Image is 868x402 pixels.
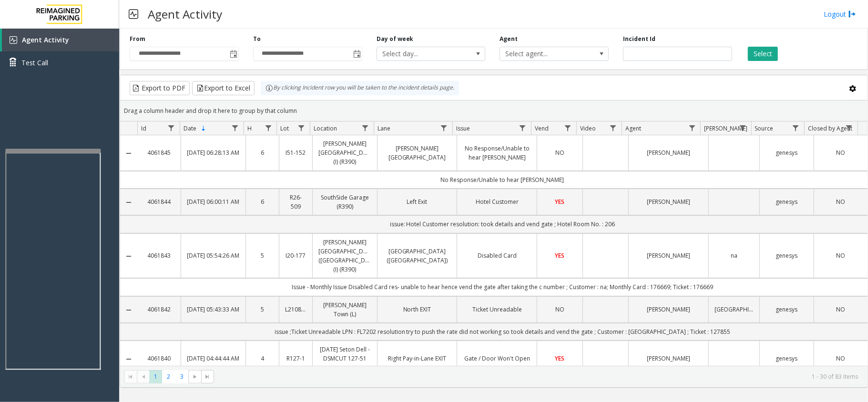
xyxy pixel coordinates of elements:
a: [DATE] 04:44:44 AM [187,354,240,363]
a: Source Filter Menu [789,121,802,134]
img: infoIcon.svg [266,84,273,92]
label: From [130,35,145,43]
img: logout [848,9,856,19]
a: Vend Filter Menu [562,121,574,134]
button: Export to Excel [192,81,255,95]
button: Export to PDF [130,81,190,95]
span: NO [555,149,564,157]
kendo-pager-info: 1 - 30 of 83 items [220,372,858,381]
span: Issue [456,124,470,132]
a: Lot Filter Menu [295,121,307,134]
span: NO [836,305,845,313]
a: Location Filter Menu [359,121,372,134]
a: [PERSON_NAME] [634,354,703,363]
a: Collapse Details [120,306,137,314]
span: Agent Activity [22,35,69,44]
label: Incident Id [623,35,655,43]
a: NO [820,354,862,363]
a: Disabled Card [463,251,531,260]
a: 4061843 [143,251,175,260]
a: L21088000 [285,305,306,314]
a: Collapse Details [120,150,137,157]
button: Select [748,47,778,61]
a: I20-177 [285,251,306,260]
span: YES [555,251,565,260]
a: Lane Filter Menu [438,121,450,134]
td: issue ;Ticket Unreadable LPN : FL7202 resolution try to push the rate did not working so took det... [137,323,868,341]
a: YES [543,354,577,363]
a: 5 [252,305,273,314]
span: Source [755,124,774,132]
span: Page 2 [162,370,175,383]
a: North EXIT [383,305,451,314]
label: To [253,35,261,43]
span: Go to the next page [188,370,201,383]
a: [DATE] 06:28:13 AM [187,148,240,157]
a: [PERSON_NAME][GEOGRAPHIC_DATA] ([GEOGRAPHIC_DATA]) (I) (R390) [318,238,371,274]
a: Right Pay-in-Lane EXIT [383,354,451,363]
a: 6 [252,148,273,157]
td: No Response/Unable to hear [PERSON_NAME] [137,171,868,189]
label: Day of week [377,35,414,43]
span: Go to the last page [201,370,214,383]
a: Collapse Details [120,252,137,260]
div: By clicking Incident row you will be taken to the incident details page. [261,81,459,95]
a: Agent Activity [2,29,119,51]
a: [PERSON_NAME] Town (L) [318,301,371,319]
a: [DATE] 05:54:26 AM [187,251,240,260]
h3: Agent Activity [143,2,227,26]
span: H [247,124,252,132]
a: Logout [824,9,856,19]
a: Ticket Unreadable [463,305,531,314]
a: Hotel Customer [463,197,531,206]
a: Id Filter Menu [165,121,178,134]
a: genesys [766,197,807,206]
span: Select day... [377,47,463,60]
a: H Filter Menu [262,121,275,134]
span: Go to the last page [204,373,211,381]
a: NO [543,148,577,157]
div: Drag a column header and drop it here to group by that column [120,102,868,119]
span: Toggle popup [351,47,362,60]
a: genesys [766,148,807,157]
a: 6 [252,197,273,206]
span: Test Call [21,58,48,68]
img: 'icon' [10,36,17,44]
span: NO [836,354,845,362]
a: Video Filter Menu [607,121,620,134]
span: Video [580,124,596,132]
a: Agent Filter Menu [685,121,698,134]
a: YES [543,197,577,206]
a: Date Filter Menu [229,121,242,134]
span: Vend [535,124,549,132]
span: Location [314,124,337,132]
a: [DATE] Seton Dell - DSMCUT 127-51 (R390) [318,345,371,372]
a: [PERSON_NAME][GEOGRAPHIC_DATA] [383,144,451,162]
span: Page 1 [149,370,162,383]
a: [GEOGRAPHIC_DATA] [715,305,754,314]
span: NO [836,251,845,260]
a: Collapse Details [120,199,137,206]
a: Collapse Details [120,355,137,363]
a: [DATE] 05:43:33 AM [187,305,240,314]
span: NO [836,149,845,157]
a: genesys [766,305,807,314]
a: NO [820,148,862,157]
a: I51-152 [285,148,306,157]
a: 4061842 [143,305,175,314]
a: R127-1 [285,354,306,363]
a: Issue Filter Menu [516,121,529,134]
a: [PERSON_NAME] [634,197,703,206]
a: [PERSON_NAME] [634,251,703,260]
span: NO [836,198,845,206]
a: [PERSON_NAME] [634,148,703,157]
a: [GEOGRAPHIC_DATA] ([GEOGRAPHIC_DATA]) [383,247,451,265]
span: [PERSON_NAME] [705,124,748,132]
a: 5 [252,251,273,260]
td: Issue - Monthly Issue Disabled Card res- unable to hear hence vend the gate after taking the c nu... [137,278,868,296]
a: YES [543,251,577,260]
img: pageIcon [129,2,138,26]
span: YES [555,198,565,206]
a: [PERSON_NAME] [634,305,703,314]
a: genesys [766,251,807,260]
